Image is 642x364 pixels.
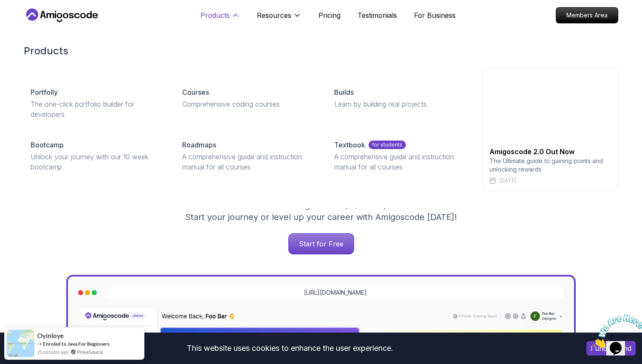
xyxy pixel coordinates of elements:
p: Textbook [334,140,365,150]
h2: Amigoscode 2.0 Out Now [490,147,611,157]
a: For Business [414,10,456,20]
img: amigoscode 2.0 [490,75,611,143]
button: Accept cookies [586,341,636,356]
button: Resources [257,10,301,27]
a: PortfollyThe one-click portfolio builder for developers [24,80,169,126]
span: 25 minutes ago [37,348,68,356]
a: RoadmapsA comprehensive guide and instruction manual for all courses [175,133,320,179]
span: 1 [3,3,7,11]
iframe: chat widget [589,311,642,351]
button: Products [200,10,240,27]
p: The one-click portfolio builder for developers [31,99,162,119]
p: The Ultimate guide to gaining points and unlocking rewards [490,157,611,174]
p: A comprehensive guide and instruction manual for all courses [334,152,465,172]
img: provesource social proof notification image [7,330,34,357]
a: Pricing [318,10,341,20]
span: -> [37,341,42,347]
p: Courses [182,87,209,97]
a: BootcampUnlock your journey with our 10 week bootcamp [24,133,169,179]
p: Members Area [556,8,618,23]
p: Builds [334,87,354,97]
p: Unlock your journey with our 10 week bootcamp [31,152,162,172]
p: Resources [257,10,291,20]
h2: Products [24,44,618,58]
a: amigoscode 2.0Amigoscode 2.0 Out NowThe Ultimate guide to gaining points and unlocking rewards[DATE] [482,68,618,191]
a: Enroled to Java For Beginners [43,341,110,347]
p: Bootcamp [31,140,64,150]
p: A comprehensive guide and instruction manual for all courses [182,152,313,172]
a: CoursesComprehensive coding courses [175,80,320,116]
p: Portfolly [31,87,58,97]
p: Roadmaps [182,140,216,150]
p: [DATE] [499,177,516,184]
p: Comprehensive coding courses [182,99,313,109]
img: Chat attention grabber [3,3,56,37]
div: This website uses cookies to enhance the user experience. [6,339,574,358]
p: Start for Free [289,234,354,254]
a: Members Area [556,7,618,23]
p: Products [200,10,230,20]
a: [URL][DOMAIN_NAME] [304,288,367,297]
p: for students [369,141,406,149]
a: Start for Free [288,233,354,254]
a: ProveSource [77,348,103,356]
p: Get unlimited access to coding , , and . Start your journey or level up your career with Amigosco... [178,199,464,223]
span: Oyinloye [37,332,64,339]
a: Textbookfor studentsA comprehensive guide and instruction manual for all courses [327,133,472,179]
a: BuildsLearn by building real projects [327,80,472,116]
p: Learn by building real projects [334,99,465,109]
a: Testimonials [358,10,397,20]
